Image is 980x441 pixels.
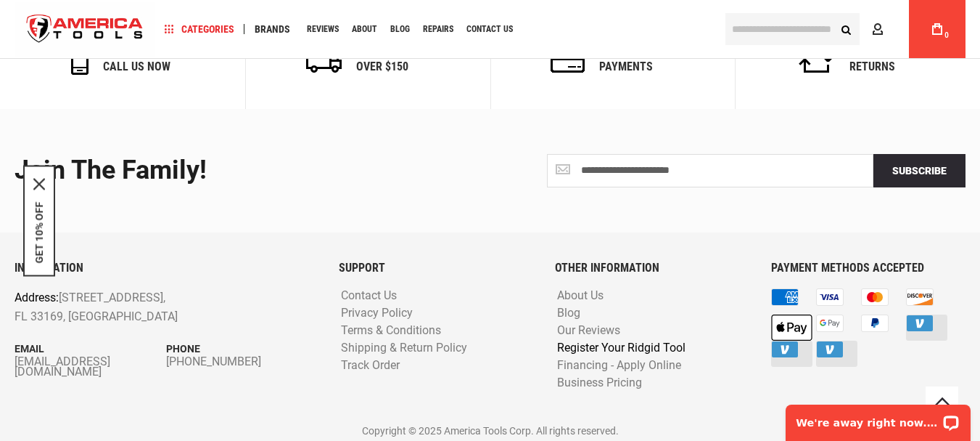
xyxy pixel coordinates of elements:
a: Repairs [416,20,460,39]
a: [EMAIL_ADDRESS][DOMAIN_NAME] [15,357,166,377]
a: Shipping & Return Policy [337,341,471,355]
a: About [345,20,384,39]
a: Our Reviews [553,324,624,338]
h6: SUPPORT [339,262,533,275]
span: Contact Us [466,25,513,33]
a: Brands [248,20,297,39]
span: Brands [255,24,290,34]
a: Contact Us [337,289,400,303]
button: Subscribe [873,154,965,187]
img: America Tools [15,2,155,57]
span: Categories [165,24,234,34]
h6: Free Shipping Over $150 [356,47,429,73]
span: Blog [390,25,410,33]
button: Close [33,178,45,190]
span: 0 [944,31,949,39]
a: store logo [15,2,155,57]
a: Business Pricing [553,376,646,390]
h6: 24/7 support call us now [103,47,173,73]
a: Blog [553,307,584,320]
a: Contact Us [460,20,519,39]
a: Terms & Conditions [337,324,445,338]
h6: OTHER INFORMATION [555,262,749,275]
span: Subscribe [892,165,947,177]
a: Categories [158,20,241,39]
span: About [352,25,377,33]
iframe: LiveChat chat widget [776,395,980,441]
a: Blog [384,20,416,39]
span: Reviews [307,25,339,33]
a: About Us [553,289,607,303]
svg: close icon [33,178,45,190]
a: [PHONE_NUMBER] [166,357,318,367]
div: Join the Family! [15,156,479,185]
a: Track Order [337,359,403,373]
h6: Hassle-Free Returns [849,47,917,73]
p: [STREET_ADDRESS], FL 33169, [GEOGRAPHIC_DATA] [15,288,257,325]
p: Email [15,341,166,357]
h6: PAYMENT METHODS ACCEPTED [771,262,965,275]
span: Address: [15,291,59,304]
h6: INFORMATION [15,262,317,275]
button: Search [832,15,860,43]
a: Register Your Ridgid Tool [553,341,689,355]
button: GET 10% OFF [33,201,45,263]
a: Reviews [300,20,345,39]
h6: secure & fast payments [599,47,675,73]
p: Phone [166,341,318,357]
p: Copyright © 2025 America Tools Corp. All rights reserved. [15,423,965,439]
a: Privacy Policy [337,307,416,320]
a: Financing - Apply Online [553,359,685,373]
span: Repairs [423,25,453,33]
